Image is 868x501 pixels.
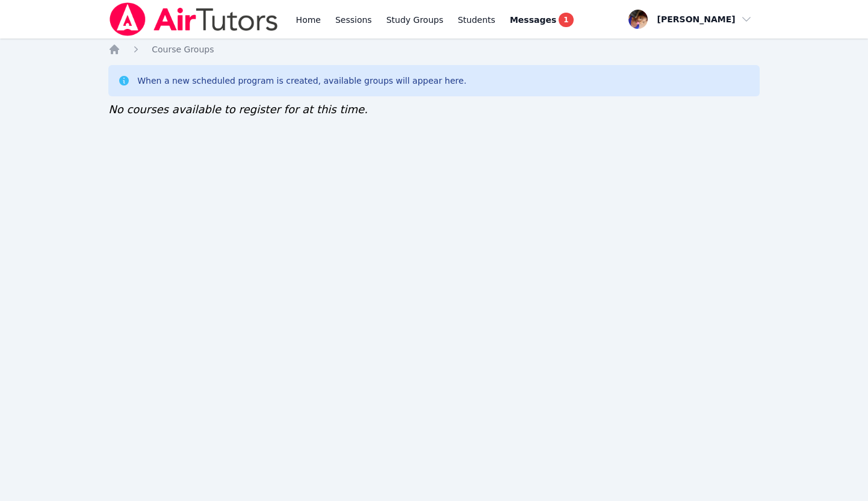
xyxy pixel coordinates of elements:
div: When a new scheduled program is created, available groups will appear here. [137,75,467,87]
span: 1 [559,13,573,27]
span: No courses available to register for at this time. [108,103,368,116]
a: Course Groups [152,43,214,55]
nav: Breadcrumb [108,43,760,55]
img: Air Tutors [108,2,279,36]
span: Messages [510,14,556,26]
span: Course Groups [152,45,214,54]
